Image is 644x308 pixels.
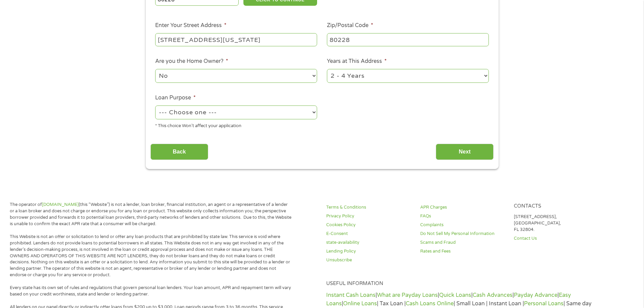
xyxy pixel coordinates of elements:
[326,222,412,228] a: Cookies Policy
[326,292,376,299] a: Instant Cash Loans
[420,222,506,228] a: Complaints
[420,213,506,219] a: FAQs
[155,120,317,129] div: * This choice Won’t affect your application
[514,203,600,210] h4: Contacts
[327,22,373,29] label: Zip/Postal Code
[420,204,506,211] a: APR Charges
[326,257,412,263] a: Unsubscribe
[42,202,79,207] a: [DOMAIN_NAME]
[326,292,571,307] a: Easy Loans
[514,292,557,299] a: Payday Advance
[10,234,292,278] p: This Website is not an offer or solicitation to lend or offer any loan products that are prohibit...
[155,33,317,46] input: 1 Main Street
[524,300,564,307] a: Personal Loans
[377,292,438,299] a: What are Payday Loans
[155,58,228,65] label: Are you the Home Owner?
[420,248,506,255] a: Rates and Fees
[10,285,292,298] p: Every state has its own set of rules and regulations that govern personal loan lenders. Your loan...
[155,94,196,101] label: Loan Purpose
[420,231,506,237] a: Do Not Sell My Personal Information
[150,144,208,160] input: Back
[439,292,471,299] a: Quick Loans
[326,239,412,246] a: state-availability
[436,144,494,160] input: Next
[326,281,600,287] h4: Useful Information
[473,292,512,299] a: Cash Advances
[155,22,226,29] label: Enter Your Street Address
[326,204,412,211] a: Terms & Conditions
[326,248,412,255] a: Lending Policy
[327,58,387,65] label: Years at This Address
[406,300,454,307] a: Cash Loans Online
[10,202,292,227] p: The operator of (this “Website”) is not a lender, loan broker, financial institution, an agent or...
[343,300,377,307] a: Online Loans
[326,231,412,237] a: E-Consent
[514,214,600,233] p: [STREET_ADDRESS], [GEOGRAPHIC_DATA], FL 32804.
[326,213,412,219] a: Privacy Policy
[514,235,600,242] a: Contact Us
[420,239,506,246] a: Scams and Fraud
